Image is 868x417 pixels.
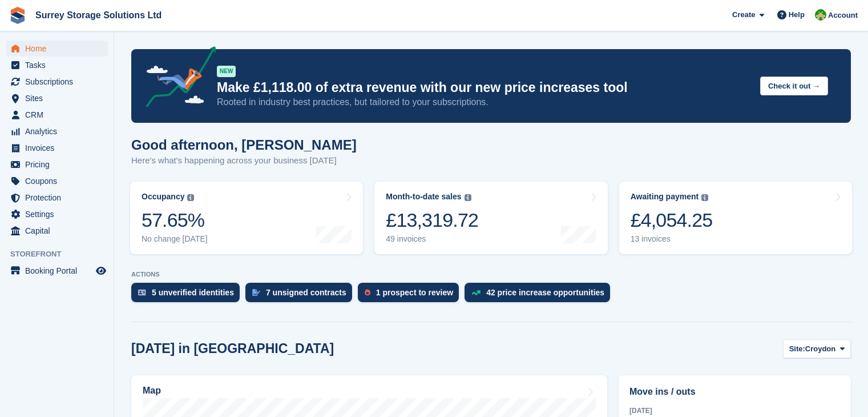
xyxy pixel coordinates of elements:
p: Rooted in industry best practices, but tailored to your subscriptions. [217,96,751,109]
span: Protection [25,190,94,206]
img: price-adjustments-announcement-icon-8257ccfd72463d97f412b2fc003d46551f7dbcb40ab6d574587a9cd5c0d94... [136,46,216,111]
a: menu [6,123,108,139]
div: 5 unverified identities [152,288,234,297]
a: 7 unsigned contracts [245,283,358,308]
div: 13 invoices [631,234,713,244]
div: Month-to-date sales [386,192,461,202]
div: Awaiting payment [631,192,699,202]
img: icon-info-grey-7440780725fd019a000dd9b08b2336e03edf1995a4989e88bcd33f0948082b44.svg [701,194,708,201]
img: icon-info-grey-7440780725fd019a000dd9b08b2336e03edf1995a4989e88bcd33f0948082b44.svg [187,194,194,201]
a: menu [6,263,108,279]
span: Subscriptions [25,74,94,90]
a: menu [6,173,108,189]
div: £4,054.25 [631,209,713,232]
a: Preview store [94,264,108,278]
span: CRM [25,107,94,123]
p: Here's what's happening across your business [DATE] [131,154,357,167]
div: NEW [217,66,236,77]
a: menu [6,74,108,90]
img: icon-info-grey-7440780725fd019a000dd9b08b2336e03edf1995a4989e88bcd33f0948082b44.svg [465,194,471,201]
a: Surrey Storage Solutions Ltd [31,6,166,25]
span: Home [25,41,94,57]
span: Settings [25,206,94,222]
span: Site: [789,343,805,355]
img: stora-icon-8386f47178a22dfd0bd8f6a31ec36ba5ce8667c1dd55bd0f319d3a0aa187defe.svg [9,7,26,24]
h2: [DATE] in [GEOGRAPHIC_DATA] [131,341,334,356]
span: Croydon [805,343,835,355]
span: Help [789,9,805,21]
a: menu [6,157,108,173]
a: Month-to-date sales £13,319.72 49 invoices [374,182,607,254]
img: prospect-51fa495bee0391a8d652442698ab0144808aea92771e9ea1ae160a38d050c398.svg [365,289,370,296]
a: menu [6,140,108,156]
span: Invoices [25,140,94,156]
span: Pricing [25,157,94,173]
span: Coupons [25,173,94,189]
span: Booking Portal [25,263,94,279]
img: verify_identity-adf6edd0f0f0b5bbfe63781bf79b02c33cf7c696d77639b501bdc392416b5a36.svg [138,289,146,296]
h1: Good afternoon, [PERSON_NAME] [131,137,357,153]
img: price_increase_opportunities-93ffe204e8149a01c8c9dc8f82e8f89637d9d84a8eef4429ea346261dce0b2c0.svg [471,290,481,295]
img: James Harverson [815,9,826,21]
button: Site: Croydon [783,339,851,358]
div: 1 prospect to review [376,288,453,297]
span: Storefront [10,248,114,260]
a: menu [6,190,108,206]
span: Capital [25,223,94,239]
a: 5 unverified identities [131,283,245,308]
h2: Move ins / outs [629,385,840,399]
span: Tasks [25,57,94,73]
div: 49 invoices [386,234,478,244]
img: contract_signature_icon-13c848040528278c33f63329250d36e43548de30e8caae1d1a13099fd9432cc5.svg [252,289,260,296]
button: Check it out → [760,77,828,95]
div: 7 unsigned contracts [266,288,346,297]
div: Occupancy [142,192,184,202]
p: Make £1,118.00 of extra revenue with our new price increases tool [217,79,751,96]
span: Sites [25,90,94,106]
a: menu [6,223,108,239]
h2: Map [143,386,161,396]
div: 42 price increase opportunities [486,288,604,297]
a: Occupancy 57.65% No change [DATE] [130,182,363,254]
a: menu [6,206,108,222]
div: 57.65% [142,209,208,232]
a: Awaiting payment £4,054.25 13 invoices [619,182,852,254]
a: menu [6,90,108,106]
span: Analytics [25,123,94,139]
a: menu [6,57,108,73]
a: 42 price increase opportunities [465,283,616,308]
a: menu [6,107,108,123]
div: [DATE] [629,406,840,416]
span: Account [828,10,858,21]
div: £13,319.72 [386,209,478,232]
div: No change [DATE] [142,234,208,244]
span: Create [732,9,755,21]
a: menu [6,41,108,57]
a: 1 prospect to review [358,283,465,308]
p: ACTIONS [131,271,851,278]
